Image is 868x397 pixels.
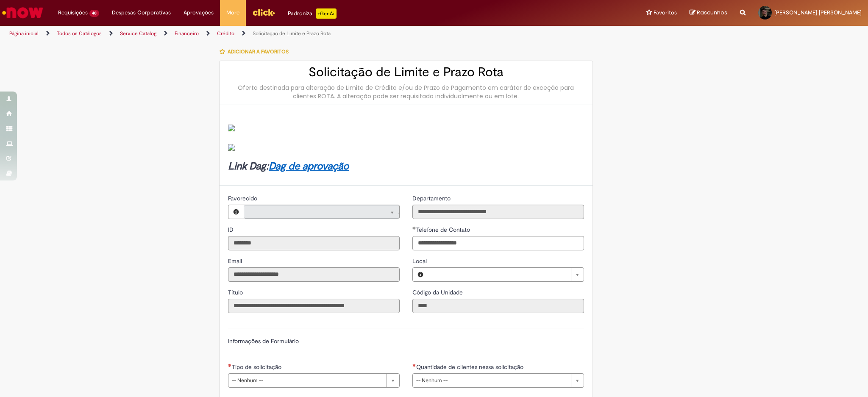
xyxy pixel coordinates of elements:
[654,8,677,17] span: Favoritos
[774,9,862,16] span: [PERSON_NAME] [PERSON_NAME]
[228,267,400,282] input: Email
[228,225,235,234] label: Somente leitura - ID
[316,8,337,19] p: +GenAi
[228,205,244,219] button: Favorecido, Visualizar este registro
[6,26,572,42] ul: Trilhas de página
[228,226,235,233] span: Somente leitura - ID
[120,30,156,37] a: Service Catalog
[228,288,245,297] label: Somente leitura - Título
[412,194,452,202] span: Somente leitura - Departamento
[9,30,39,37] a: Página inicial
[412,205,584,219] input: Departamento
[244,205,399,219] a: Limpar campo Favorecido
[412,288,465,297] label: Somente leitura - Código da Unidade
[112,8,171,17] span: Despesas Corporativas
[228,160,349,173] strong: Link Dag:
[413,268,428,281] button: Local, Visualizar este registro
[232,374,382,387] span: -- Nenhum --
[184,8,214,17] span: Aprovações
[228,48,289,55] span: Adicionar a Favoritos
[228,125,235,131] img: sys_attachment.do
[228,194,259,202] span: Somente leitura - Favorecido
[228,257,244,265] span: Somente leitura - Email
[412,194,452,203] label: Somente leitura - Departamento
[232,363,283,371] span: Tipo de solicitação
[288,8,337,19] div: Padroniza
[412,289,465,296] span: Somente leitura - Código da Unidade
[228,289,245,296] span: Somente leitura - Título
[228,299,400,313] input: Título
[412,257,428,265] span: Local
[428,268,584,281] a: Limpar campo Local
[228,364,232,367] span: Necessários
[228,83,584,100] div: Oferta destinada para alteração de Limite de Crédito e/ou de Prazo de Pagamento em caráter de exc...
[412,364,416,367] span: Necessários
[1,4,45,21] img: ServiceNow
[57,30,102,37] a: Todos os Catálogos
[412,236,584,250] input: Telefone de Contato
[416,363,525,371] span: Quantidade de clientes nessa solicitação
[269,160,349,173] a: Dag de aprovação
[228,257,244,265] label: Somente leitura - Email
[228,337,299,345] label: Informações de Formulário
[89,10,99,17] span: 40
[416,226,472,233] span: Telefone de Contato
[412,299,584,313] input: Código da Unidade
[226,8,239,17] span: More
[175,30,199,37] a: Financeiro
[412,226,416,230] span: Obrigatório Preenchido
[690,9,727,17] a: Rascunhos
[219,43,293,61] button: Adicionar a Favoritos
[228,236,400,250] input: ID
[416,374,567,387] span: -- Nenhum --
[697,8,727,17] span: Rascunhos
[228,65,584,79] h2: Solicitação de Limite e Prazo Rota
[217,30,234,37] a: Crédito
[253,30,331,37] a: Solicitação de Limite e Prazo Rota
[228,144,235,151] img: sys_attachment.do
[58,8,88,17] span: Requisições
[252,6,275,19] img: click_logo_yellow_360x200.png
